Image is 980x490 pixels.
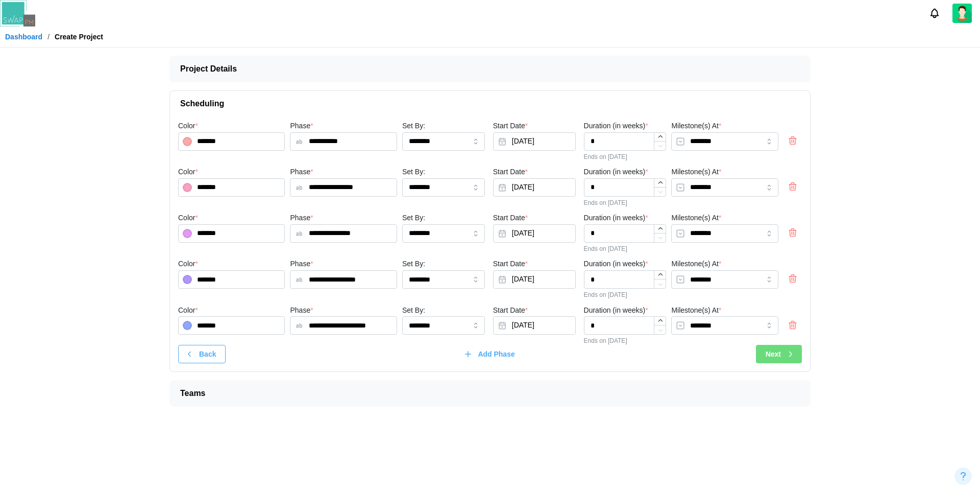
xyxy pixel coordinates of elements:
[671,259,721,270] label: Milestone(s) At
[493,316,576,335] button: Aug 15, 2025
[170,56,810,82] button: Project Details
[952,4,972,23] img: 2Q==
[55,33,103,40] div: Create Project
[402,121,425,132] label: Set By:
[493,305,528,316] label: Start Date
[671,213,721,224] label: Milestone(s) At
[493,213,528,224] label: Start Date
[178,213,198,224] label: Color
[671,305,721,316] label: Milestone(s) At
[952,4,972,23] a: Zulqarnain Khalil
[493,259,528,270] label: Start Date
[493,270,576,289] button: Aug 15, 2025
[402,213,425,224] label: Set By:
[180,381,792,406] span: Teams
[178,259,198,270] label: Color
[926,5,943,22] button: Notifications
[584,121,648,132] label: Duration (in weeks)
[493,121,528,132] label: Start Date
[671,121,721,132] label: Milestone(s) At
[178,305,198,316] label: Color
[457,345,524,363] button: Add Phase
[493,178,576,197] button: Aug 15, 2025
[178,345,226,363] button: Back
[290,213,313,224] label: Phase
[671,167,721,178] label: Milestone(s) At
[584,153,667,160] div: Ends on [DATE]
[493,224,576,243] button: Aug 15, 2025
[290,259,313,270] label: Phase
[584,167,648,178] label: Duration (in weeks)
[584,213,648,224] label: Duration (in weeks)
[199,345,216,363] span: Back
[402,259,425,270] label: Set By:
[47,33,50,40] div: /
[766,345,781,363] span: Next
[493,132,576,151] button: Aug 15, 2025
[290,167,313,178] label: Phase
[170,381,810,406] button: Teams
[170,91,810,116] button: Scheduling
[584,305,648,316] label: Duration (in weeks)
[170,117,810,371] div: Scheduling
[5,33,42,40] a: Dashboard
[584,259,648,270] label: Duration (in weeks)
[756,345,802,363] button: Next
[290,305,313,316] label: Phase
[402,167,425,178] label: Set By:
[180,91,792,116] span: Scheduling
[180,56,792,82] span: Project Details
[493,167,528,178] label: Start Date
[584,291,667,298] div: Ends on [DATE]
[290,121,313,132] label: Phase
[584,337,667,344] div: Ends on [DATE]
[584,199,667,206] div: Ends on [DATE]
[584,245,667,252] div: Ends on [DATE]
[402,305,425,316] label: Set By:
[478,345,514,363] span: Add Phase
[178,121,198,132] label: Color
[178,167,198,178] label: Color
